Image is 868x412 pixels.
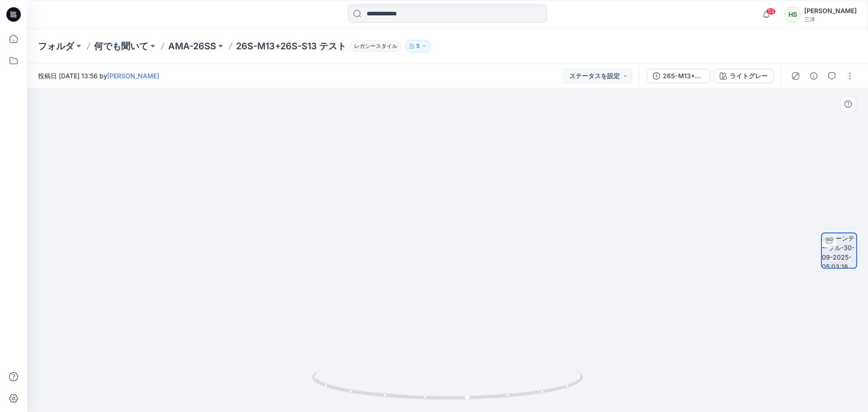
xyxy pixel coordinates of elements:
font: 26S-M13+26S-S13 テスト [236,41,346,52]
font: 5 [416,43,420,49]
font: フォルダ [38,41,74,52]
button: 5 [405,40,431,52]
a: [PERSON_NAME] [107,72,159,80]
font: HS [788,10,797,18]
font: 投稿日 [DATE] 13:56 by [38,72,107,80]
font: AMA-26SS [168,41,216,52]
button: ライトグレー [714,69,774,83]
font: レガシースタイル [354,43,397,49]
a: フォルダ [38,40,74,52]
font: 三洋 [804,16,815,23]
font: 何でも聞いて [94,41,148,52]
img: ターンテーブル-30-09-2025-05:03:18 [822,233,856,268]
font: ライトグレー [730,72,768,80]
button: レガシースタイル [346,40,401,52]
font: 53 [768,8,774,14]
font: [PERSON_NAME] [804,7,857,14]
button: 詳細 [807,69,821,83]
button: 26S-M13+26S-S13 [647,69,710,83]
a: 何でも聞いて [94,40,148,52]
font: 26S-M13+26S-S13 [663,72,721,80]
a: AMA-26SS [168,40,216,52]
